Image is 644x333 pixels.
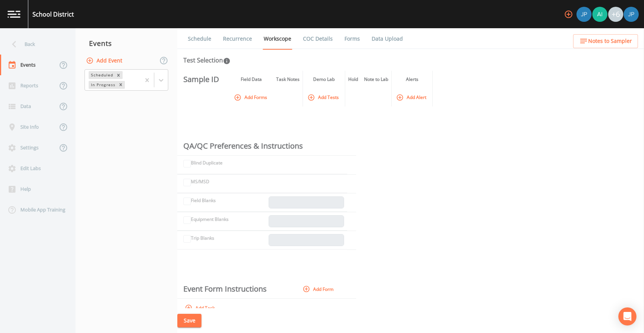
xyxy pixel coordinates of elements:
[392,71,433,88] th: Alerts
[191,160,223,166] label: Blind Duplicate
[576,7,592,22] div: Joshua gere Paul
[576,7,592,22] img: 41241ef155101aa6d92a04480b0d0000
[592,7,608,22] div: Aidan Gollan
[608,7,623,22] div: +6
[301,283,337,295] button: Add Form
[32,10,74,19] div: School District
[370,28,404,49] a: Data Upload
[85,54,125,68] button: Add Event
[177,137,347,155] th: QA/QC Preferences & Instructions
[183,56,231,65] div: Test Selection
[229,71,273,88] th: Field Data
[573,34,638,48] button: Notes to Sampler
[618,307,636,325] div: Open Intercom Messenger
[343,28,361,49] a: Forms
[191,178,209,185] label: MS/MSD
[395,91,429,103] button: Add Alert
[361,71,392,88] th: Note to Lab
[8,11,20,18] img: logo
[117,81,125,89] div: Remove In Progress
[177,314,201,328] button: Save
[222,28,253,49] a: Recurrence
[345,71,361,88] th: Hold
[89,71,114,79] div: Scheduled
[114,71,123,79] div: Remove Scheduled
[177,71,222,88] th: Sample ID
[624,7,639,22] img: 41241ef155101aa6d92a04480b0d0000
[592,7,607,22] img: dce37efa68533220f0c19127b9b5854f
[306,91,342,103] button: Add Tests
[588,36,632,46] span: Notes to Sampler
[223,57,231,65] svg: In this section you'll be able to select the analytical test to run, based on the media type, and...
[191,216,229,223] label: Equipment Blanks
[303,71,345,88] th: Demo Lab
[177,280,290,299] th: Event Form Instructions
[191,197,216,204] label: Field Blanks
[89,81,117,89] div: In Progress
[232,91,270,103] button: Add Forms
[263,28,292,50] a: Workscope
[75,34,177,53] div: Events
[191,235,214,242] label: Trip Blanks
[187,28,212,49] a: Schedule
[183,302,218,314] button: Add Task
[273,71,303,88] th: Task Notes
[302,28,334,49] a: COC Details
